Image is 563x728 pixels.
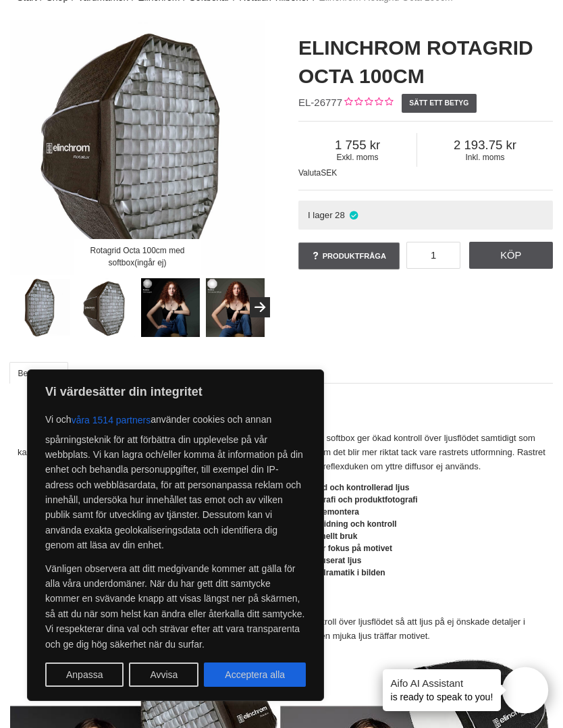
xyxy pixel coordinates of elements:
p: . Raster på softbox ger ökad kontroll över ljusflödet samtidigt som karaktären på ljuset inte för... [10,432,553,473]
img: Med Rotagrid [141,278,200,338]
div: Rotagrid Octa 100cm med softbox(ingår ej) [74,239,201,275]
img: Elinchrom Rotagrid Octa 100 cm [11,278,71,338]
a: Egenskaper [68,362,128,384]
div: Kundbetyg: 0 [342,96,393,110]
span: 1 755 [298,138,417,153]
h4: Ljusspridning 30° [10,593,553,606]
img: Rotalux Med External Diffuser [206,278,265,338]
span: EL-26777 [298,97,342,108]
p: Rotagrid begränsar ljusspridningen till 30 grader. Fotografen får ökad kontroll över ljusflödet s... [10,615,553,644]
span: SEK [321,168,337,178]
p: Vi och använder cookies och annan spårningsteknik för att förbättra din upplevelse på vår webbpla... [45,408,306,553]
div: is ready to speak to you! [383,669,502,711]
button: Avvisa [129,662,198,687]
span: 28 [335,210,345,220]
a: Produktfråga [298,242,400,269]
button: Next [250,297,270,317]
a: Sätt ett betyg [402,94,477,113]
p: Vi värdesätter din integritet [45,384,306,400]
span: Valuta [298,168,321,178]
span: I lager [308,210,333,220]
a: Länkar [127,362,168,384]
span: Inkl. moms [417,153,553,162]
a: Köp [469,242,554,269]
h1: Elinchrom Rotagrid Octa 100cm [298,34,553,90]
h2: Beskrivning [10,406,553,423]
i: I lager [348,210,360,220]
h4: Aifo AI Assistant [391,676,493,690]
a: Beskrivning [9,362,68,384]
span: 2 193.75 [417,138,553,153]
div: Vi värdesätter din integritet [27,369,324,701]
img: Rotagrid Octa 100cm med softbox(ingår ej) [76,278,136,338]
button: våra 1514 partners [72,408,151,432]
span: Exkl. moms [298,153,417,162]
button: Acceptera alla [204,662,306,687]
p: Vänligen observera att ditt medgivande kommer att gälla för alla våra underdomäner. När du har ge... [45,561,306,652]
button: Anpassa [45,662,124,687]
